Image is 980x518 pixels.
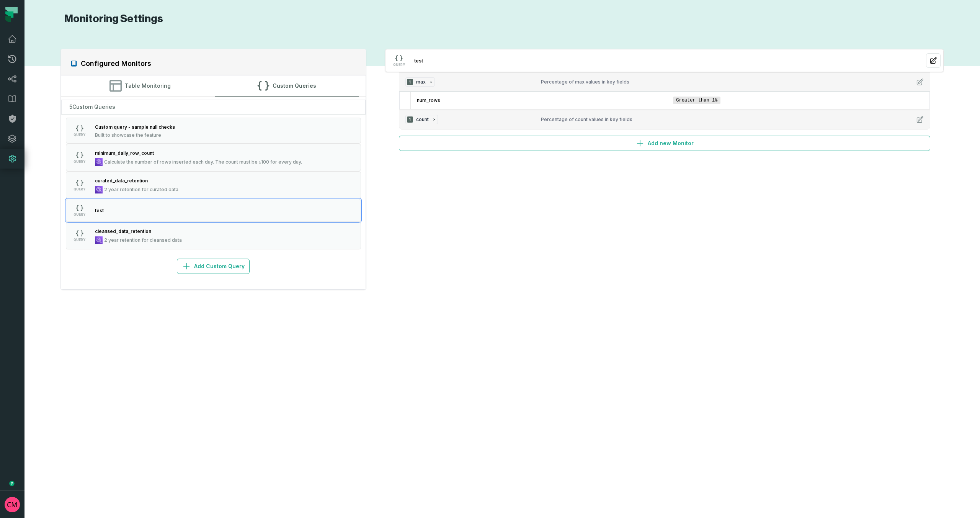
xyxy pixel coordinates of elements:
button: QUERY [385,49,944,72]
span: 1 [407,116,413,123]
button: QUERY2 year retention for curated data [66,171,361,199]
span: count [416,116,429,123]
div: Percentage of count values in key fields [541,116,910,123]
button: Add new Monitor [399,136,930,151]
span: QUERY [73,213,85,216]
span: curated_data_retention [95,178,148,184]
img: avatar of Collin Marsden [5,497,20,512]
button: 1countPercentage of count values in key fields [399,110,930,129]
span: 2 year retention for cleansed data [104,237,182,243]
button: Custom Queries [215,75,359,96]
div: Tooltip anchor [8,480,15,487]
span: minimum_daily_row_count [95,150,154,156]
span: QUERY [73,238,85,242]
span: Built to showcase the feature [95,132,161,138]
span: Calculate the number of rows inserted each day. The count must be ≥100 for every day. [104,159,302,165]
button: QUERY2 year retention for cleansed data [66,222,361,249]
span: num_rows [417,97,670,103]
button: 1maxPercentage of max values in key fields [399,73,930,92]
button: QUERY [66,199,361,222]
button: Table Monitoring [68,75,212,96]
button: QUERYBuilt to showcase the feature [66,118,361,144]
div: Percentage of max values in key fields [541,79,910,85]
span: QUERY [393,63,405,67]
span: max [416,79,426,85]
span: Custom query - sample null checks [95,124,175,130]
span: test [414,58,423,64]
div: 1maxPercentage of max values in key fields [399,92,930,109]
div: 5 Custom Queries [61,100,366,114]
h2: Configured Monitors [81,58,151,69]
button: Add Custom Query [177,259,250,274]
span: QUERY [73,160,85,164]
span: test [95,208,104,213]
span: 2 year retention for curated data [104,187,178,193]
h1: Monitoring Settings [60,12,163,26]
span: QUERY [73,133,85,137]
span: cleansed_data_retention [95,228,151,234]
button: QUERYCalculate the number of rows inserted each day. The count must be ≥100 for every day. [66,144,361,171]
span: QUERY [73,187,85,191]
span: Greater than 1% [673,97,720,104]
span: 1 [407,79,413,85]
